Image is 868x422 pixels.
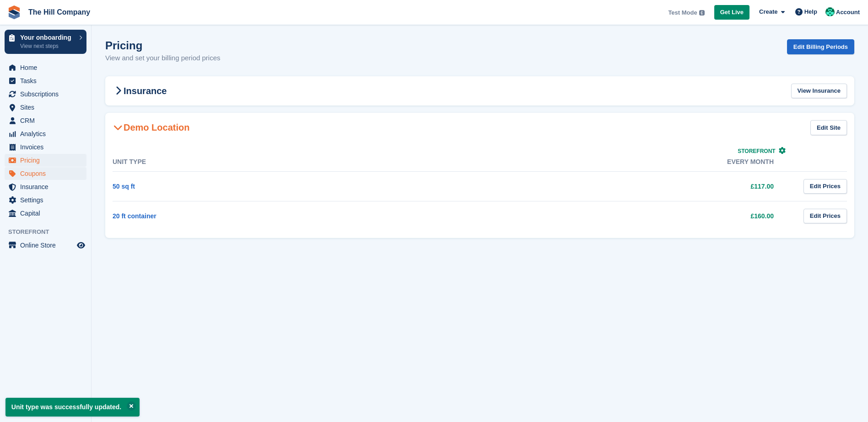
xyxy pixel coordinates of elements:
[113,183,135,190] a: 50 sq ft
[5,180,86,193] a: menu
[5,398,140,417] p: Unit type was successfully updated.
[20,194,75,206] span: Settings
[453,171,793,201] td: £117.00
[20,88,75,100] span: Subscriptions
[20,61,75,74] span: Home
[803,209,847,224] a: Edit Prices
[5,141,86,153] a: menu
[5,114,86,127] a: menu
[113,212,156,220] a: 20 ft container
[5,74,86,87] a: menu
[25,5,94,20] a: The Hill Company
[113,85,167,96] h2: Insurance
[825,7,835,16] img: Bradley Hill
[810,120,847,135] a: Edit Site
[5,101,86,114] a: menu
[7,5,21,19] img: stora-icon-8386f47178a22dfd0bd8f6a31ec36ba5ce8667c1dd55bd0f319d3a0aa187defe.svg
[836,8,860,17] span: Account
[20,74,75,87] span: Tasks
[20,239,75,252] span: Online Store
[5,61,86,74] a: menu
[453,201,793,231] td: £160.00
[5,207,86,220] a: menu
[720,8,744,17] span: Get Live
[20,141,75,153] span: Invoices
[5,154,86,167] a: menu
[5,127,86,140] a: menu
[5,30,86,54] a: Your onboarding View next steps
[20,42,75,50] p: View next steps
[20,34,75,41] p: Your onboarding
[113,153,453,172] th: Unit Type
[5,88,86,100] a: menu
[787,39,854,54] a: Edit Billing Periods
[668,8,697,17] span: Test Mode
[113,122,189,133] h2: Demo Location
[791,84,847,99] a: View Insurance
[699,10,705,16] img: icon-info-grey-7440780725fd019a000dd9b08b2336e03edf1995a4989e88bcd33f0948082b44.svg
[20,127,75,140] span: Analytics
[759,7,777,16] span: Create
[20,207,75,220] span: Capital
[75,240,86,251] a: Preview store
[105,39,221,52] h1: Pricing
[714,5,749,20] a: Get Live
[8,227,91,237] span: Storefront
[738,148,786,154] a: Storefront
[20,154,75,167] span: Pricing
[803,179,847,194] a: Edit Prices
[105,53,221,63] p: View and set your billing period prices
[5,239,86,252] a: menu
[5,194,86,206] a: menu
[20,101,75,114] span: Sites
[738,148,775,154] span: Storefront
[804,7,817,16] span: Help
[20,114,75,127] span: CRM
[20,180,75,193] span: Insurance
[453,153,793,172] th: Every month
[20,167,75,180] span: Coupons
[5,167,86,180] a: menu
